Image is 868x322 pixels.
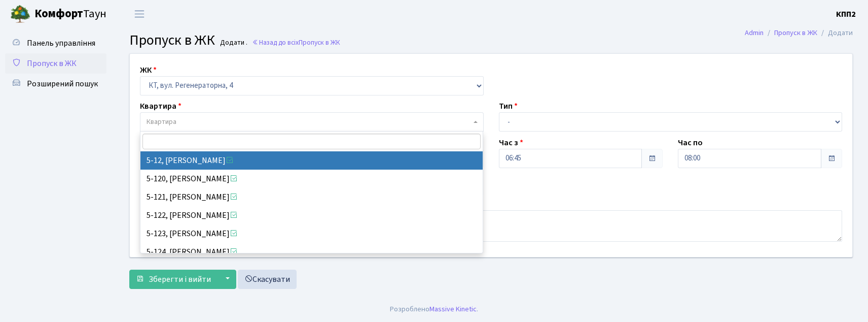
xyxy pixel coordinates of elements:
[140,170,483,188] li: 5-120, [PERSON_NAME]
[678,137,703,149] label: Час по
[140,206,483,224] li: 5-122, [PERSON_NAME]
[127,6,152,22] button: Переключити навігацію
[27,38,95,49] span: Панель управління
[27,78,98,89] span: Розширений пошук
[299,38,340,47] span: Пропуск в ЖК
[34,6,83,22] b: Комфорт
[149,274,211,285] span: Зберегти і вийти
[836,8,856,20] a: КПП2
[218,39,247,47] small: Додати .
[429,304,477,314] a: Massive Kinetic
[5,33,106,53] a: Панель управління
[836,9,856,20] b: КПП2
[140,224,483,243] li: 5-123, [PERSON_NAME]
[252,38,340,47] a: Назад до всіхПропуск в ЖК
[5,53,106,74] a: Пропуск в ЖК
[499,137,523,149] label: Час з
[745,27,764,38] a: Admin
[140,188,483,206] li: 5-121, [PERSON_NAME]
[129,30,215,50] span: Пропуск в ЖК
[774,27,817,38] a: Пропуск в ЖК
[238,270,297,289] a: Скасувати
[140,151,483,170] li: 5-12, [PERSON_NAME]
[5,74,106,94] a: Розширений пошук
[817,27,853,39] li: Додати
[147,117,176,127] span: Квартира
[499,100,518,112] label: Тип
[140,243,483,261] li: 5-124, [PERSON_NAME]
[27,58,77,69] span: Пропуск в ЖК
[140,100,182,112] label: Квартира
[730,22,868,44] nav: breadcrumb
[140,64,157,76] label: ЖК
[390,304,478,315] div: Розроблено .
[10,4,30,24] img: logo.png
[34,6,106,23] span: Таун
[129,270,218,289] button: Зберегти і вийти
